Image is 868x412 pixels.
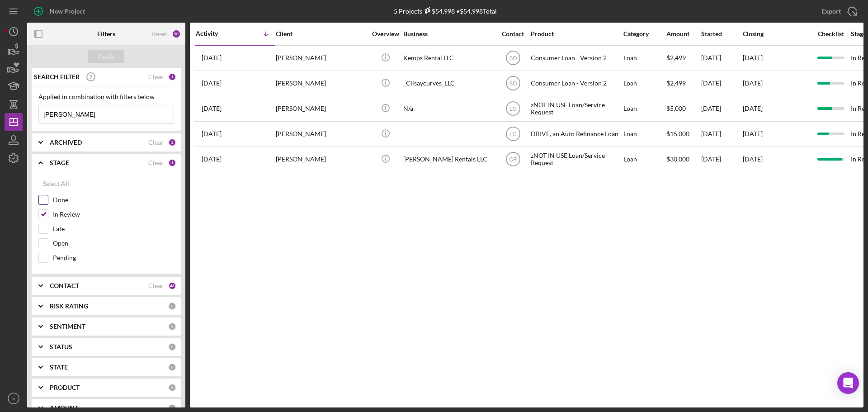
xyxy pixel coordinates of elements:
div: Activity [196,30,236,37]
div: Open Intercom Messenger [837,372,859,394]
span: $30,000 [666,155,689,163]
div: Business [403,30,494,38]
b: RISK RATING [50,303,88,310]
div: [DATE] [701,147,742,171]
b: ARCHIVED [50,139,82,146]
div: Category [623,30,665,38]
b: STATE [50,364,68,371]
div: Loan [623,147,665,171]
span: $15,000 [666,130,689,137]
span: $2,499 [666,79,686,87]
text: SO [509,81,517,87]
div: 0 [168,384,176,392]
div: Consumer Loan - Version 2 [531,71,621,95]
div: Kemps Rental LLC [403,46,494,70]
div: Loan [623,97,665,121]
div: [PERSON_NAME] Rentals LLC [403,147,494,171]
b: SENTIMENT [50,323,85,330]
div: Select All [43,175,69,193]
div: [DATE] [701,46,742,70]
div: Contact [496,30,530,38]
time: [DATE] [743,155,763,163]
div: [DATE] [701,71,742,95]
text: IV [11,396,16,401]
button: Apply [88,50,124,63]
button: Export [812,2,863,20]
div: Loan [623,46,665,70]
b: STAGE [50,159,69,166]
div: Clear [148,282,164,289]
div: Client [276,30,366,38]
div: New Project [50,2,85,20]
div: 0 [168,404,176,412]
div: Clear [148,139,164,146]
time: 2025-05-15 18:59 [202,80,222,87]
div: [DATE] [701,122,742,146]
div: Product [531,30,621,38]
div: DRIVE, an Auto Refinance Loan [531,122,621,146]
time: [DATE] [743,79,763,87]
span: $2,499 [666,54,686,62]
div: Closing [743,30,811,38]
time: 2025-05-15 19:26 [202,54,222,62]
div: 0 [168,302,176,310]
time: 2023-10-02 23:33 [202,105,222,112]
div: Applied in combination with filters below [38,93,174,100]
button: Select All [38,175,74,193]
b: PRODUCT [50,384,80,391]
text: LG [509,106,516,112]
div: 1 [168,73,176,81]
div: Reset [152,30,167,38]
b: CONTACT [50,282,79,289]
b: STATUS [50,343,72,350]
div: Clear [148,73,164,81]
label: Late [53,224,174,233]
div: Started [701,30,742,38]
div: N/a [403,97,494,121]
div: Checklist [811,30,850,38]
label: Done [53,195,174,204]
div: 46 [168,282,176,290]
div: 5 Projects • $54,998 Total [394,7,497,15]
time: [DATE] [743,54,763,62]
div: $54,998 [422,7,455,15]
div: Apply [98,50,115,63]
b: Filters [97,30,115,38]
div: [PERSON_NAME] [276,71,366,95]
div: 0 [168,363,176,371]
div: 1 [168,159,176,167]
text: LG [509,131,516,137]
div: [PERSON_NAME] [276,147,366,171]
div: Loan [623,122,665,146]
div: Amount [666,30,700,38]
div: Clear [148,159,164,166]
text: CR [509,156,517,163]
span: $5,000 [666,104,686,112]
time: [DATE] [743,104,763,112]
div: [PERSON_NAME] [276,46,366,70]
time: 2023-04-25 19:04 [202,130,222,137]
div: 0 [168,343,176,351]
div: Consumer Loan - Version 2 [531,46,621,70]
div: [PERSON_NAME] [276,97,366,121]
div: Overview [368,30,402,38]
text: SO [509,55,517,62]
b: SEARCH FILTER [34,73,80,81]
div: 2 [168,138,176,147]
div: [PERSON_NAME] [276,122,366,146]
label: In Review [53,210,174,219]
label: Pending [53,253,174,262]
div: zNOT IN USE Loan/Service Request [531,147,621,171]
button: New Project [27,2,94,20]
div: 0 [168,322,176,331]
b: AMOUNT [50,404,78,412]
time: 2022-07-18 17:31 [202,156,222,163]
label: Open [53,239,174,248]
time: [DATE] [743,130,763,137]
div: Export [821,2,841,20]
div: _Clisaycurves_LLC [403,71,494,95]
div: [DATE] [701,97,742,121]
button: IV [5,389,23,407]
div: Loan [623,71,665,95]
div: 50 [172,29,181,38]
